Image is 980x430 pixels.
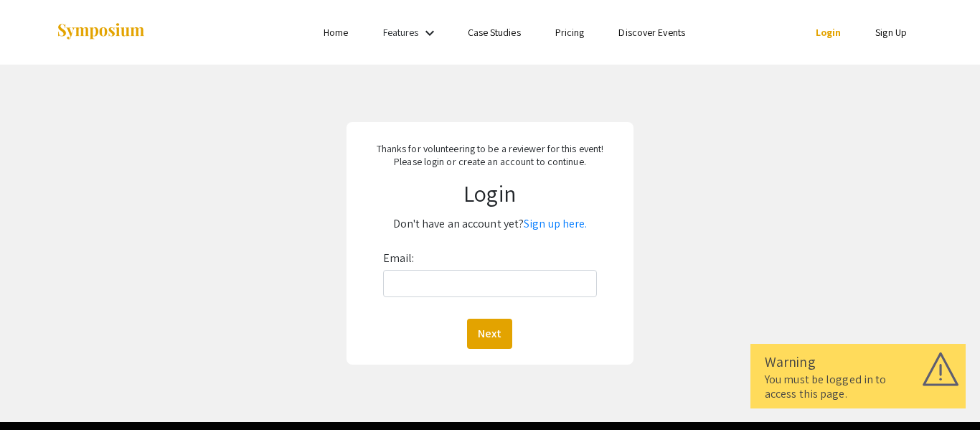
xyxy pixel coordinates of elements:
a: Case Studies [468,26,521,39]
div: You must be logged in to access this page. [765,373,951,401]
a: Sign Up [875,26,907,39]
p: Thanks for volunteering to be a reviewer for this event! [357,142,624,155]
div: Warning [765,351,951,373]
p: Don't have an account yet? [357,212,624,235]
iframe: Chat [919,365,969,419]
p: Please login or create an account to continue. [357,155,624,168]
a: Login [816,26,842,39]
a: Features [383,26,419,39]
button: Next [467,319,512,349]
mat-icon: Expand Features list [421,24,438,42]
h1: Login [357,179,624,207]
a: Pricing [555,26,585,39]
a: Discover Events [618,26,685,39]
a: Sign up here. [524,216,587,231]
label: Email: [383,247,415,270]
img: Symposium by ForagerOne [56,22,146,42]
a: Home [324,26,348,39]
